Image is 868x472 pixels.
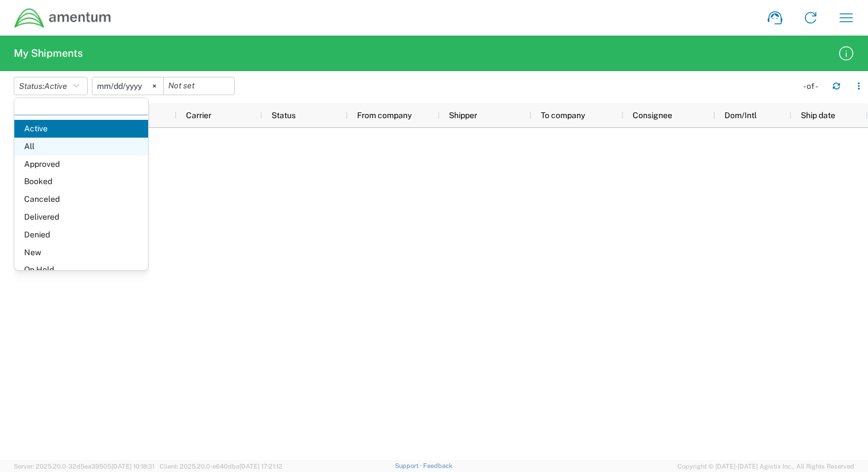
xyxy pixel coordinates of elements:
[677,461,854,471] span: Copyright © [DATE]-[DATE] Agistix Inc., All Rights Reserved
[14,120,148,138] span: Active
[14,77,88,95] button: Status:Active
[14,226,148,244] span: Denied
[14,46,83,60] h2: My Shipments
[92,77,163,95] input: Not set
[44,81,67,91] span: Active
[14,155,148,173] span: Approved
[803,81,823,91] div: - of -
[164,77,234,95] input: Not set
[186,111,211,120] span: Carrier
[724,111,757,120] span: Dom/Intl
[272,111,296,120] span: Status
[14,173,148,190] span: Booked
[395,462,424,469] a: Support
[14,138,148,155] span: All
[423,462,452,469] a: Feedback
[160,463,282,470] span: Client: 2025.20.0-e640dba
[357,111,412,120] span: From company
[801,111,835,120] span: Ship date
[14,208,148,226] span: Delivered
[14,7,112,29] img: dyncorp
[14,190,148,208] span: Canceled
[449,111,477,120] span: Shipper
[14,244,148,262] span: New
[239,463,282,470] span: [DATE] 17:21:12
[633,111,672,120] span: Consignee
[541,111,585,120] span: To company
[14,463,154,470] span: Server: 2025.20.0-32d5ea39505
[111,463,154,470] span: [DATE] 10:18:31
[14,261,148,279] span: On Hold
